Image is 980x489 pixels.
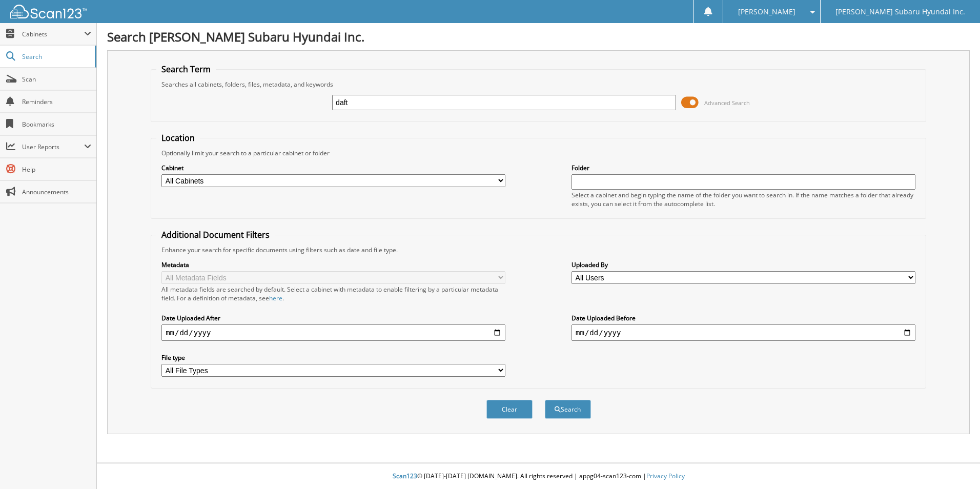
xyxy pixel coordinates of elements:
[486,400,533,419] button: Clear
[161,285,505,302] div: All metadata fields are searched by default. Select a cabinet with metadata to enable filtering b...
[704,99,750,107] span: Advanced Search
[22,75,91,84] span: Scan
[22,52,90,61] span: Search
[571,260,915,269] label: Uploaded By
[738,9,795,15] span: [PERSON_NAME]
[161,314,505,322] label: Date Uploaded After
[571,191,915,208] div: Select a cabinet and begin typing the name of the folder you want to search in. If the name match...
[97,464,980,489] div: © [DATE]-[DATE] [DOMAIN_NAME]. All rights reserved | appg04-scan123-com |
[22,120,91,129] span: Bookmarks
[156,149,921,157] div: Optionally limit your search to a particular cabinet or folder
[156,64,216,75] legend: Search Term
[393,472,417,480] span: Scan123
[156,132,200,144] legend: Location
[545,400,591,419] button: Search
[269,294,282,302] a: here
[646,472,685,480] a: Privacy Policy
[161,260,505,269] label: Metadata
[571,164,915,172] label: Folder
[571,324,915,341] input: end
[835,9,965,15] span: [PERSON_NAME] Subaru Hyundai Inc.
[161,324,505,341] input: start
[156,246,921,254] div: Enhance your search for specific documents using filters such as date and file type.
[571,314,915,322] label: Date Uploaded Before
[161,164,505,172] label: Cabinet
[22,30,84,38] span: Cabinets
[156,229,275,240] legend: Additional Document Filters
[22,165,91,174] span: Help
[156,80,921,89] div: Searches all cabinets, folders, files, metadata, and keywords
[22,97,91,106] span: Reminders
[22,188,91,196] span: Announcements
[161,353,505,362] label: File type
[22,142,84,151] span: User Reports
[107,28,970,45] h1: Search [PERSON_NAME] Subaru Hyundai Inc.
[10,5,87,18] img: scan123-logo-white.svg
